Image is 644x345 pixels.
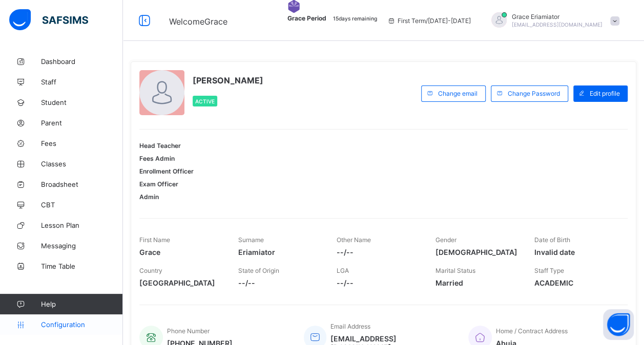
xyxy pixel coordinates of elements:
[337,248,420,256] span: --/--
[435,236,456,244] span: Gender
[238,236,264,244] span: Surname
[590,90,620,97] span: Edit profile
[41,320,122,329] span: Configuration
[41,201,123,209] span: CBT
[41,221,123,229] span: Lesson Plan
[139,142,181,149] span: Head Teacher
[41,57,123,66] span: Dashboard
[238,248,322,256] span: Eriamiator
[238,267,279,274] span: State of Origin
[534,267,564,274] span: Staff Type
[333,15,377,21] span: 15 days remaining
[534,236,570,244] span: Date of Birth
[387,17,471,25] span: session/term information
[139,267,162,274] span: Country
[508,90,560,97] span: Change Password
[41,119,123,127] span: Parent
[9,9,88,31] img: safsims
[534,278,617,287] span: ACADEMIC
[195,98,215,104] span: Active
[438,90,477,97] span: Change email
[41,180,123,188] span: Broadsheet
[139,193,159,201] span: Admin
[139,278,223,287] span: [GEOGRAPHIC_DATA]
[41,262,123,270] span: Time Table
[167,327,210,335] span: Phone Number
[337,267,349,274] span: LGA
[139,248,223,256] span: Grace
[41,78,123,86] span: Staff
[169,16,227,27] span: Welcome Grace
[41,160,123,168] span: Classes
[139,180,178,188] span: Exam Officer
[481,12,625,29] div: GraceEriamiator
[139,155,175,162] span: Fees Admin
[287,14,328,22] span: Grace Period
[139,167,194,175] span: Enrollment Officer
[435,267,475,274] span: Marital Status
[330,322,370,330] span: Email Address
[41,98,123,106] span: Student
[41,139,123,147] span: Fees
[139,236,170,244] span: First Name
[512,13,603,20] span: Grace Eriamiator
[496,327,568,335] span: Home / Contract Address
[534,248,617,256] span: Invalid date
[41,300,122,308] span: Help
[337,236,371,244] span: Other Name
[193,75,263,85] span: [PERSON_NAME]
[337,278,420,287] span: --/--
[41,242,123,250] span: Messaging
[603,309,634,340] button: Open asap
[435,278,519,287] span: Married
[435,248,519,256] span: [DEMOGRAPHIC_DATA]
[238,278,322,287] span: --/--
[512,21,603,28] span: [EMAIL_ADDRESS][DOMAIN_NAME]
